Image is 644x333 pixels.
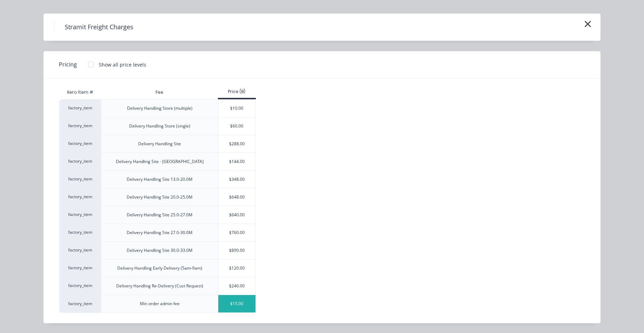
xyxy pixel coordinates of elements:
[59,206,101,224] div: factory_item
[218,242,256,259] div: $890.00
[218,153,256,170] div: $144.00
[59,99,101,117] div: factory_item
[59,295,101,313] div: factory_item
[54,21,144,34] h4: Stramit Freight Charges
[127,247,193,254] div: Delivery Handling Site 30.0-33.0M
[218,171,256,188] div: $348.00
[218,295,256,312] div: $15.00
[218,206,256,224] div: $640.00
[59,259,101,277] div: factory_item
[218,100,256,117] div: $10.00
[59,85,101,99] div: Xero Item #
[116,283,203,289] div: Delivery Handling Re-Delivery (Cust Request)
[150,84,169,101] div: Fee
[59,188,101,206] div: factory_item
[59,117,101,135] div: factory_item
[218,135,256,153] div: $288.00
[59,135,101,153] div: factory_item
[127,194,193,200] div: Delivery Handling Site 20.0-25.0M
[218,88,256,95] div: Price (B)
[59,60,77,69] span: Pricing
[218,224,256,241] div: $760.00
[127,105,193,111] div: Delivery Handling Store (multiple)
[59,277,101,295] div: factory_item
[116,158,204,165] div: Delivery Handling Site - [GEOGRAPHIC_DATA]
[218,260,256,277] div: $120.00
[99,61,146,68] div: Show all price levels
[59,241,101,259] div: factory_item
[117,265,202,271] div: Delivery Handling Early Delivery (5am-9am)
[127,230,193,236] div: Delivery Handling Site 27.0-30.0M
[127,176,193,183] div: Delivery Handling Site 13.0-20.0M
[138,141,181,147] div: Delivery Handling Site
[218,277,256,295] div: $240.00
[127,212,193,218] div: Delivery Handling Site 25.0-27.0M
[218,117,256,135] div: $60.00
[59,170,101,188] div: factory_item
[218,188,256,206] div: $648.00
[129,123,190,129] div: Delivery Handling Store (single)
[140,301,180,307] div: Min order admin fee
[59,153,101,170] div: factory_item
[59,224,101,241] div: factory_item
